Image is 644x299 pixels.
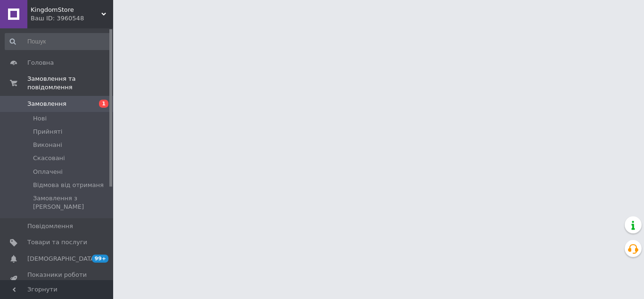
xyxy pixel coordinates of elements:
span: Прийняті [33,128,62,136]
span: 99+ [92,255,108,263]
span: Товари та послуги [27,238,87,247]
input: Пошук [5,33,111,50]
span: Головна [27,59,54,67]
span: Замовлення з [PERSON_NAME] [33,194,110,211]
div: Ваш ID: 3960548 [31,14,113,23]
span: KingdomStore [31,6,101,14]
span: Замовлення та повідомлення [27,75,113,92]
span: Виконані [33,141,62,149]
span: [DEMOGRAPHIC_DATA] [27,255,97,263]
span: Показники роботи компанії [27,271,87,288]
span: Нові [33,114,47,123]
span: 1 [99,100,108,108]
span: Відмова від отриманя [33,181,104,189]
span: Замовлення [27,100,66,108]
span: Оплачені [33,168,63,176]
span: Скасовані [33,154,65,162]
span: Повідомлення [27,222,73,231]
